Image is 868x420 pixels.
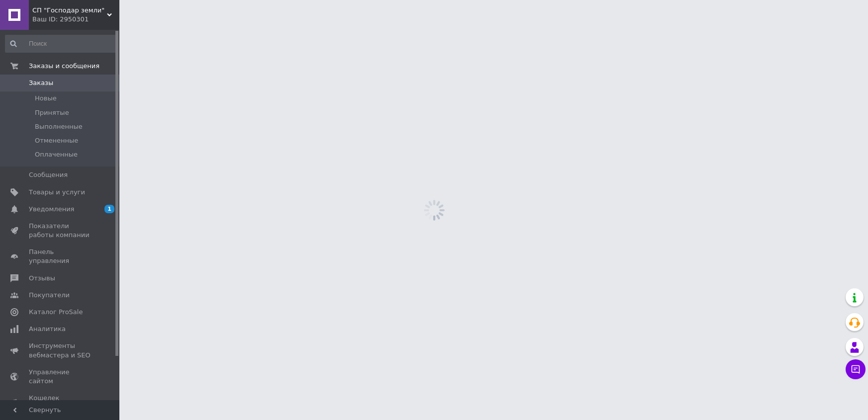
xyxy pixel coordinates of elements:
span: Новые [35,94,57,103]
span: Товары и услуги [29,188,85,197]
span: Выполненные [35,122,83,131]
span: Панель управления [29,248,92,265]
span: Принятые [35,108,69,117]
span: Покупатели [29,291,70,300]
span: Отзывы [29,274,55,283]
span: Оплаченные [35,150,78,159]
span: Уведомления [29,205,74,214]
input: Поиск [5,35,117,53]
span: Заказы и сообщения [29,62,99,71]
span: СП "Господар земли" [32,6,107,15]
span: Управление сайтом [29,368,92,386]
span: Каталог ProSale [29,308,83,317]
span: Инструменты вебмастера и SEO [29,341,92,359]
span: Сообщения [29,170,68,179]
span: Показатели работы компании [29,222,92,240]
span: 1 [104,205,114,213]
button: Чат с покупателем [846,359,866,379]
span: Отмененные [35,136,78,145]
span: Кошелек компании [29,394,92,412]
div: Ваш ID: 2950301 [32,15,119,24]
span: Аналитика [29,325,66,334]
span: Заказы [29,79,53,87]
